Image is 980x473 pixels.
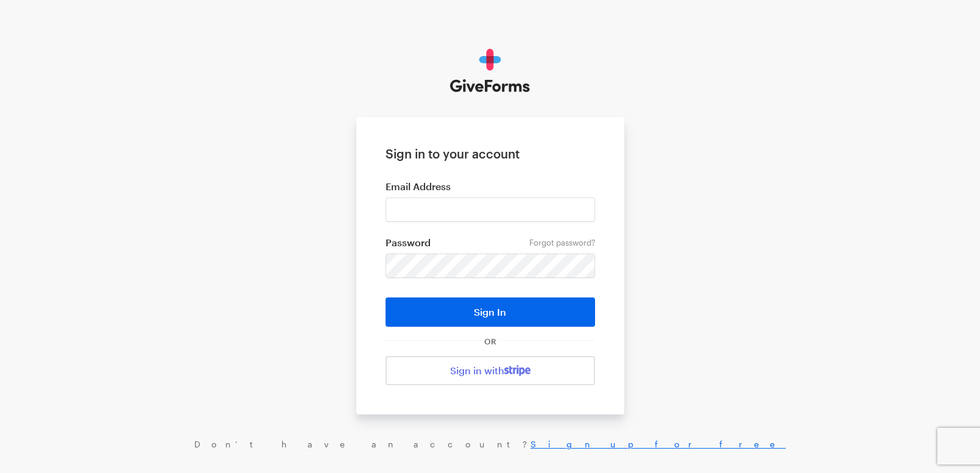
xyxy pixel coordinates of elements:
[504,365,531,376] img: stripe-07469f1003232ad58a8838275b02f7af1ac9ba95304e10fa954b414cd571f63b.svg
[386,237,595,249] label: Password
[12,439,968,450] div: Don’t have an account?
[386,356,595,385] a: Sign in with
[529,238,595,247] a: Forgot password?
[531,439,786,449] a: Sign up for free
[386,297,595,327] button: Sign In
[386,146,595,161] h1: Sign in to your account
[386,180,595,193] label: Email Address
[482,336,499,346] span: OR
[450,49,530,93] img: GiveForms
